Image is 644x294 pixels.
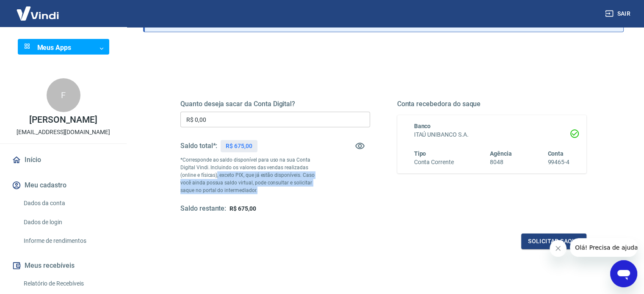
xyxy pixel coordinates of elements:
[490,150,512,157] span: Agência
[180,142,217,150] h5: Saldo total*:
[20,195,116,212] a: Dados da conta
[10,151,116,169] a: Início
[570,238,637,257] iframe: Mensagem da empresa
[20,232,116,250] a: Informe de rendimentos
[226,142,252,151] p: R$ 675,00
[547,150,564,157] span: Conta
[229,205,256,212] span: R$ 675,00
[603,6,634,22] button: Sair
[521,234,586,249] button: Solicitar saque
[490,158,512,167] h6: 8048
[29,115,97,124] p: [PERSON_NAME]
[180,204,226,213] h5: Saldo restante:
[414,150,426,157] span: Tipo
[10,176,116,195] button: Meu cadastro
[397,100,587,108] h5: Conta recebedora do saque
[547,158,569,167] h6: 99465-4
[180,100,370,108] h5: Quanto deseja sacar da Conta Digital?
[17,128,110,137] p: [EMAIL_ADDRESS][DOMAIN_NAME]
[10,256,116,275] button: Meus recebíveis
[414,158,454,167] h6: Conta Corrente
[10,0,65,26] img: Vindi
[180,156,323,194] p: *Corresponde ao saldo disponível para uso na sua Conta Digital Vindi. Incluindo os valores das ve...
[20,275,116,292] a: Relatório de Recebíveis
[20,214,116,231] a: Dados de login
[5,6,71,13] span: Olá! Precisa de ajuda?
[550,240,567,257] iframe: Fechar mensagem
[47,78,80,112] div: F
[610,260,637,287] iframe: Botão para abrir a janela de mensagens
[414,130,570,139] h6: ITAÚ UNIBANCO S.A.
[414,123,431,129] span: Banco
